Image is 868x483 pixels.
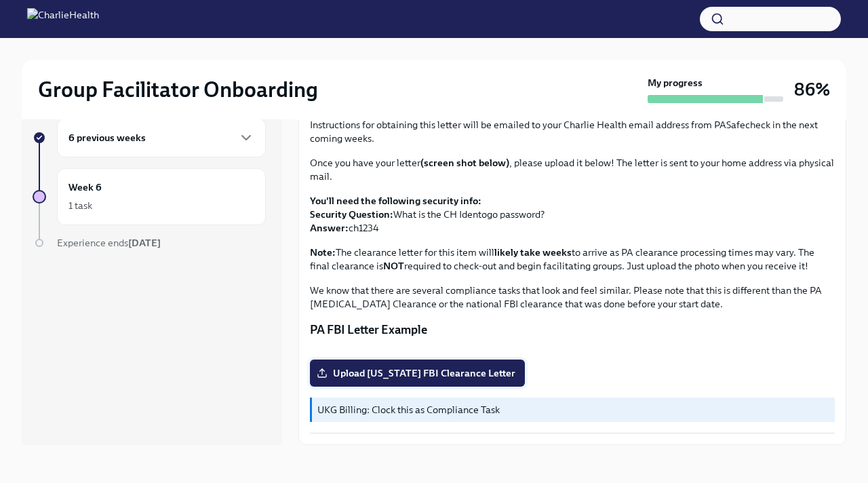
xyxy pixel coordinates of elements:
[420,157,509,169] strong: (screen shot below)
[794,77,830,102] h3: 86%
[310,208,393,220] strong: Security Question:
[317,403,829,417] p: UKG Billing: Clock this as Compliance Task
[57,118,266,157] div: 6 previous weeks
[648,76,703,90] strong: My progress
[57,237,161,249] span: Experience ends
[494,246,572,258] strong: likely take weeks
[33,168,266,225] a: Week 61 task
[68,180,102,195] h6: Week 6
[68,199,92,212] div: 1 task
[310,222,349,234] strong: Answer:
[310,284,835,311] p: We know that there are several compliance tasks that look and feel similar. Please note that this...
[128,237,161,249] strong: [DATE]
[310,194,835,235] p: What is the CH Identogo password? ch1234
[310,360,525,387] label: Upload [US_STATE] FBI Clearance Letter
[383,260,404,272] strong: NOT
[27,8,99,30] img: CharlieHealth
[310,156,835,183] p: Once you have your letter , please upload it below! The letter is sent to your home address via p...
[310,246,835,273] p: The clearance letter for this item will to arrive as PA clearance processing times may vary. The ...
[68,130,146,145] h6: 6 previous weeks
[319,366,515,380] span: Upload [US_STATE] FBI Clearance Letter
[310,195,481,207] strong: You'll need the following security info:
[310,322,835,338] p: PA FBI Letter Example
[38,76,318,103] h2: Group Facilitator Onboarding
[310,118,835,145] p: Instructions for obtaining this letter will be emailed to your Charlie Health email address from ...
[310,246,336,258] strong: Note:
